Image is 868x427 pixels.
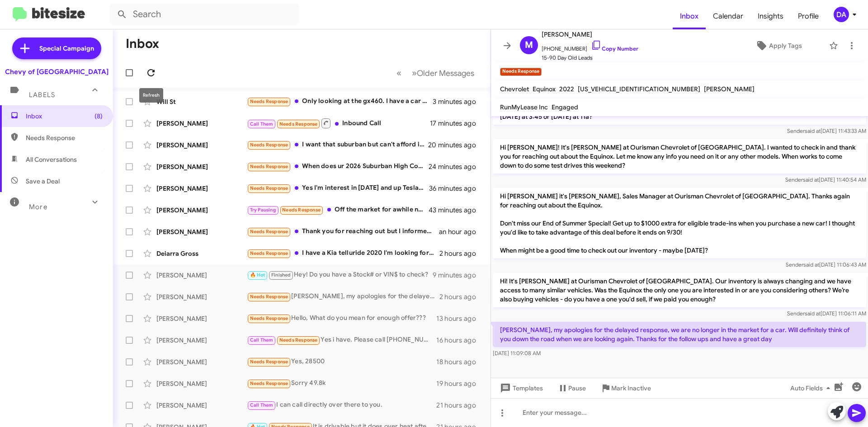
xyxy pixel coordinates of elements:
[787,127,866,134] span: Sender [DATE] 11:43:33 AM
[156,141,247,150] div: [PERSON_NAME]
[805,310,821,317] span: said at
[247,335,436,345] div: Yes i have. Please call [PHONE_NUMBER] to speak with my daughter. Ty
[433,97,483,106] div: 3 minutes ago
[593,380,658,396] button: Mark Inactive
[500,103,548,111] span: RunMyLease Inc
[436,357,483,366] div: 18 hours ago
[785,176,866,183] span: Sender [DATE] 11:40:54 AM
[430,119,483,128] div: 17 minutes ago
[156,271,247,280] div: [PERSON_NAME]
[156,401,247,410] div: [PERSON_NAME]
[156,119,247,128] div: [PERSON_NAME]
[769,38,802,54] span: Apply Tags
[396,67,401,79] span: «
[436,379,483,388] div: 19 hours ago
[568,380,586,396] span: Pause
[247,183,429,193] div: Yes I'm interest in [DATE] and up Tesla model Y and white color with white seats
[391,64,407,82] button: Previous
[611,380,651,396] span: Mark Inactive
[250,272,265,278] span: 🔥 Hot
[247,161,429,172] div: When does ur 2026 Suburban High Country come out/ available for sale?
[750,3,791,29] a: Insights
[26,155,77,164] span: All Conversations
[156,184,247,193] div: [PERSON_NAME]
[282,207,321,213] span: Needs Response
[156,357,247,366] div: [PERSON_NAME]
[673,3,706,29] a: Inbox
[790,380,834,396] span: Auto Fields
[26,112,103,121] span: Inbox
[436,336,483,345] div: 16 hours ago
[156,206,247,215] div: [PERSON_NAME]
[533,85,556,93] span: Equinox
[412,67,417,79] span: »
[552,103,578,111] span: Engaged
[247,205,429,215] div: Off the market for awhile now. I'll let you know if I jump back in.
[791,3,826,29] a: Profile
[156,336,247,345] div: [PERSON_NAME]
[39,44,94,53] span: Special Campaign
[542,53,638,62] span: 15-90 Day Old Leads
[406,64,480,82] button: Next
[429,141,483,150] div: 20 minutes ago
[29,91,55,99] span: Labels
[247,357,436,367] div: Yes, 28500
[156,292,247,301] div: [PERSON_NAME]
[250,402,274,408] span: Call Them
[706,3,750,29] a: Calendar
[247,117,430,129] div: Inbound Call
[805,127,821,134] span: said at
[500,85,529,93] span: Chevrolet
[250,99,288,104] span: Needs Response
[247,270,433,280] div: Hey! Do you have a Stock# or VIN$ to check?
[250,207,276,213] span: Try Pausing
[392,64,480,82] nav: Page navigation example
[250,359,288,365] span: Needs Response
[786,261,866,268] span: Sender [DATE] 11:06:43 AM
[439,292,483,301] div: 2 hours ago
[156,379,247,388] div: [PERSON_NAME]
[250,315,288,321] span: Needs Response
[5,67,108,76] div: Chevy of [GEOGRAPHIC_DATA]
[493,350,541,357] span: [DATE] 11:09:08 AM
[109,4,299,25] input: Search
[279,337,318,343] span: Needs Response
[433,271,483,280] div: 9 minutes ago
[704,85,755,93] span: [PERSON_NAME]
[156,314,247,323] div: [PERSON_NAME]
[250,294,288,300] span: Needs Response
[250,185,288,191] span: Needs Response
[250,380,288,386] span: Needs Response
[250,337,274,343] span: Call Them
[803,261,819,268] span: said at
[247,400,436,410] div: I can call directly over there to you.
[826,7,858,22] button: DA
[250,164,288,169] span: Needs Response
[250,250,288,256] span: Needs Response
[542,29,638,40] span: [PERSON_NAME]
[732,38,825,54] button: Apply Tags
[26,133,103,142] span: Needs Response
[493,273,866,307] p: Hi! It's [PERSON_NAME] at Ourisman Chevrolet of [GEOGRAPHIC_DATA]. Our inventory is always changi...
[250,121,274,127] span: Call Them
[591,45,638,52] a: Copy Number
[156,227,247,236] div: [PERSON_NAME]
[247,226,439,237] div: Thank you for reaching out but I informed someone who text me this morning that I'm purchasing fr...
[271,272,291,278] span: Finished
[803,176,819,183] span: said at
[498,380,543,396] span: Templates
[250,229,288,235] span: Needs Response
[139,88,163,103] div: Refresh
[247,378,436,389] div: Sorry 49.8k
[247,291,439,302] div: [PERSON_NAME], my apologies for the delayed response, we are no longer in the market for a car. W...
[500,68,542,76] small: Needs Response
[247,248,439,258] div: I have a Kia telluride 2020 I'm looking for something with bigger space an the Yukon would have b...
[436,401,483,410] div: 21 hours ago
[94,112,103,121] span: (8)
[550,380,593,396] button: Pause
[156,249,247,258] div: Deiarra Gross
